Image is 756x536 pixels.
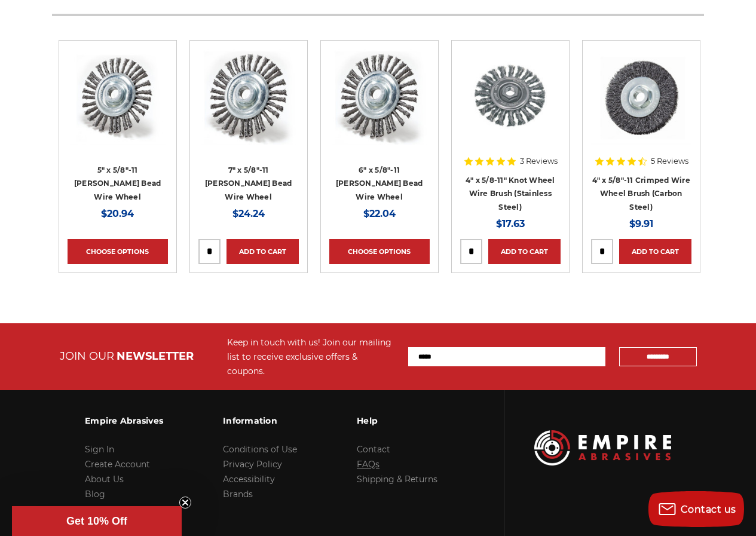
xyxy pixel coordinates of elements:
a: About Us [85,474,124,485]
a: Conditions of Use [223,444,297,455]
a: Contact [357,444,390,455]
div: Get 10% OffClose teaser [12,506,182,536]
a: Add to Cart [619,239,691,264]
img: 5" x 5/8"-11 Stringer Bead Wire Wheel [70,49,166,145]
a: 4" x 5/8-11" Knot Wheel Wire Brush (Stainless Steel) [466,176,555,212]
a: Quick view [76,85,159,109]
a: Choose Options [329,239,430,264]
a: Choose Options [68,239,168,264]
div: Keep in touch with us! Join our mailing list to receive exclusive offers & coupons. [227,335,396,378]
a: Add to Cart [488,239,561,264]
a: Sign In [85,444,114,455]
a: 4" x 5/8"-11 Crimped Wire Wheel Brush (Carbon Steel) [591,49,691,149]
span: NEWSLETTER [117,350,194,363]
a: Privacy Policy [223,459,282,470]
span: JOIN OUR [60,350,114,363]
span: $20.94 [101,208,134,219]
span: $22.04 [363,208,396,219]
a: FAQs [357,459,379,470]
img: 6" x 5/8"-11 Stringer Bead Wire Wheel [332,49,427,145]
img: Empire Abrasives Logo Image [534,430,671,465]
a: 5" x 5/8"-11 [PERSON_NAME] Bead Wire Wheel [74,166,161,201]
a: 7" x 5/8"-11 [PERSON_NAME] Bead Wire Wheel [205,166,292,201]
a: 6" x 5/8"-11 Stringer Bead Wire Wheel [329,49,430,149]
span: $24.24 [232,208,265,219]
img: 4" x 5/8"-11 Crimped Wire Wheel Brush (Carbon Steel) [591,50,691,144]
button: Contact us [648,491,744,527]
a: Brands [223,489,253,500]
a: 4" x 5/8"-11 Stainless Steel Knot Wheel Wire Brush [460,49,561,149]
a: 5" x 5/8"-11 Stringer Bead Wire Wheel [68,49,168,149]
a: Quick view [207,85,290,109]
a: Create Account [85,459,150,470]
h3: Information [223,408,297,433]
a: 6" x 5/8"-11 [PERSON_NAME] Bead Wire Wheel [336,166,423,201]
img: 4" x 5/8"-11 Stainless Steel Knot Wheel Wire Brush [463,49,558,145]
a: 4" x 5/8"-11 Crimped Wire Wheel Brush (Carbon Steel) [592,176,690,212]
a: Quick view [469,85,552,109]
a: Shipping & Returns [357,474,437,485]
a: 7" x 5/8"-11 Stringer Bead Wire Wheel [198,49,299,149]
h3: Help [357,408,437,433]
a: Quick view [600,85,682,109]
span: 5 Reviews [651,157,688,165]
a: Add to Cart [227,239,299,264]
span: $17.63 [496,218,525,229]
h3: Empire Abrasives [85,408,163,433]
button: Close teaser [179,497,191,509]
a: Accessibility [223,474,275,485]
span: $9.91 [629,218,653,229]
span: 3 Reviews [520,157,558,165]
img: 7" x 5/8"-11 Stringer Bead Wire Wheel [201,49,296,145]
a: Quick view [338,85,421,109]
span: Get 10% Off [66,515,127,527]
a: Blog [85,489,105,500]
span: Contact us [681,504,736,515]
